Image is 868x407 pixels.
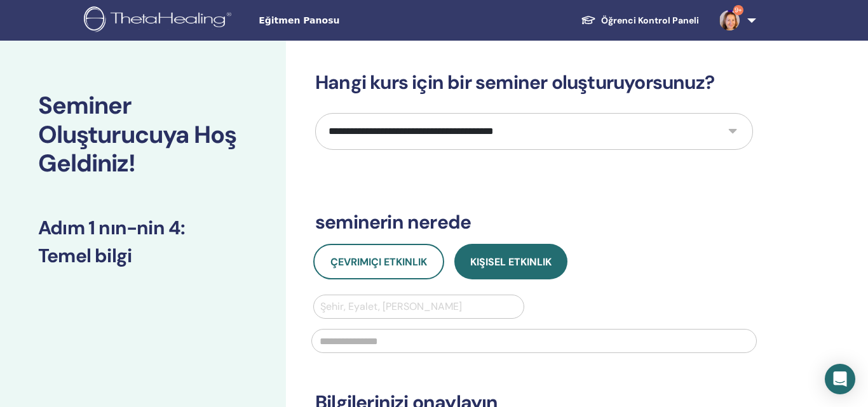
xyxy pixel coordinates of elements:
[84,6,236,35] img: logo.png
[259,14,449,27] span: Eğitmen Panosu
[315,211,753,234] h3: seminerin nerede
[38,217,248,239] h3: Adım 1 nın-nin 4 :
[38,91,248,178] h2: Seminer Oluşturucuya Hoş Geldiniz!
[454,244,567,279] button: Kişisel Etkinlik
[470,255,552,269] span: Kişisel Etkinlik
[38,244,248,267] h3: Temel bilgi
[571,9,709,32] a: Öğrenci Kontrol Paneli
[719,10,740,30] img: default.jpg
[315,71,753,94] h3: Hangi kurs için bir seminer oluşturuyorsunuz?
[825,364,855,394] div: Open Intercom Messenger
[733,5,743,15] span: 9+
[330,255,427,269] span: Çevrimiçi Etkinlik
[581,15,596,25] img: graduation-cap-white.svg
[313,244,444,279] button: Çevrimiçi Etkinlik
